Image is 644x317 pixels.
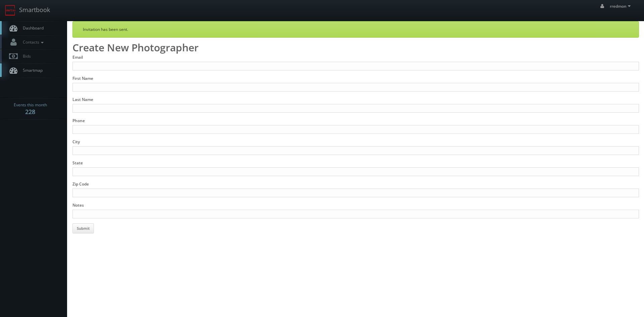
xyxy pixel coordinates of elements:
[19,53,31,59] span: Bids
[72,202,84,208] label: Notes
[19,25,44,31] span: Dashboard
[72,44,639,51] h2: Create New Photographer
[72,97,93,102] label: Last Name
[19,39,45,45] span: Contacts
[19,67,43,73] span: Smartmap
[72,160,83,166] label: State
[83,27,629,32] p: Invitation has been sent.
[72,54,83,60] label: Email
[72,118,85,123] label: Phone
[5,5,16,16] img: smartbook-logo.png
[14,102,47,108] span: Events this month
[25,108,35,116] strong: 228
[72,139,80,145] label: City
[72,181,89,187] label: Zip Code
[610,3,633,9] span: rredmon
[72,223,94,233] button: Submit
[72,75,93,81] label: First Name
